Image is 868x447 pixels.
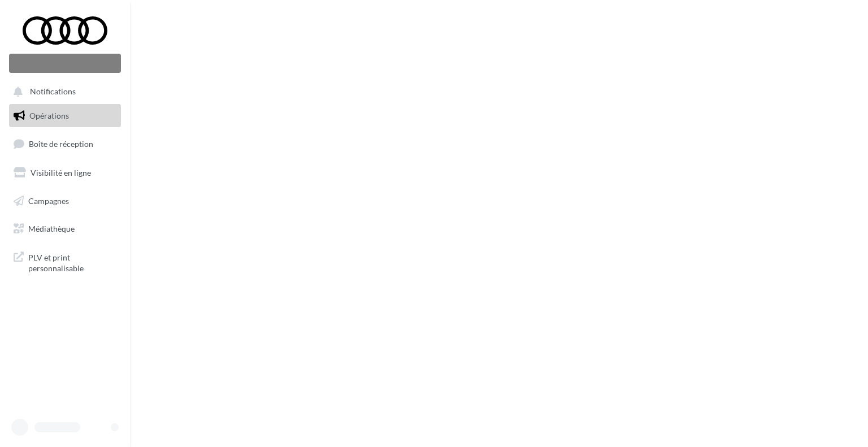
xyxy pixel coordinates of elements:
a: Campagnes [7,189,123,213]
a: Visibilité en ligne [7,161,123,185]
div: Nouvelle campagne [9,54,121,73]
span: Boîte de réception [29,139,93,149]
span: Campagnes [28,196,69,205]
a: PLV et print personnalisable [7,245,123,279]
span: Médiathèque [28,224,75,233]
a: Médiathèque [7,217,123,241]
span: Notifications [30,87,76,97]
span: Opérations [29,111,69,120]
span: Visibilité en ligne [31,168,91,177]
a: Opérations [7,104,123,128]
a: Boîte de réception [7,132,123,156]
span: PLV et print personnalisable [28,250,116,274]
